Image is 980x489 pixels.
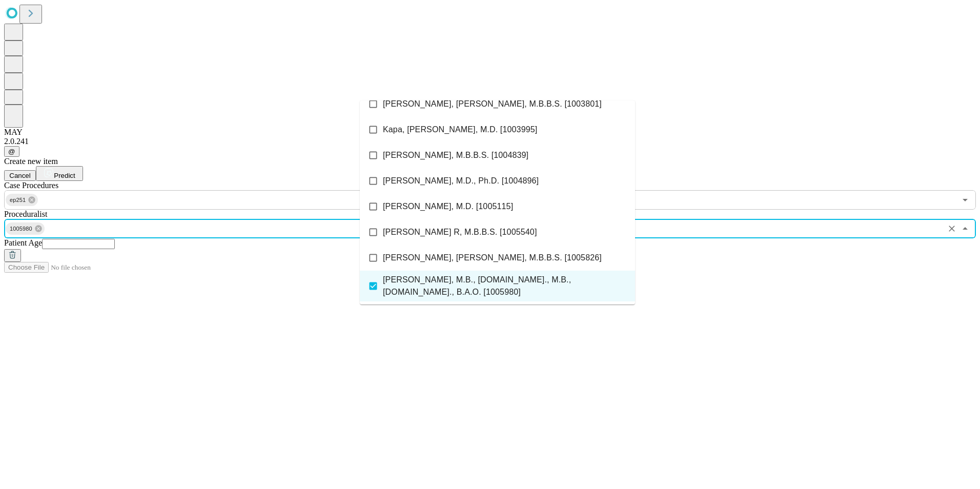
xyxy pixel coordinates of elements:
span: [PERSON_NAME], M.D., Ph.D. [1004896] [383,175,539,187]
span: [PERSON_NAME], [PERSON_NAME], M.B.B.S. [1003801] [383,98,602,110]
span: Proceduralist [4,210,47,218]
span: Cancel [9,172,31,179]
button: Predict [36,166,83,181]
span: Predict [54,172,75,179]
span: [PERSON_NAME] R, M.B.B.S. [1005540] [383,226,537,238]
span: [PERSON_NAME], M.D. [1005115] [383,200,513,213]
span: Kapa, [PERSON_NAME], M.D. [1003995] [383,124,537,136]
span: ep251 [6,194,30,206]
button: Clear [945,221,959,236]
div: 1005980 [6,222,45,235]
div: MAY [4,128,976,137]
button: Cancel [4,170,36,181]
div: 2.0.241 [4,137,976,146]
span: [PERSON_NAME], M.B., [DOMAIN_NAME]., M.B., [DOMAIN_NAME]., B.A.O. [1005980] [383,274,627,298]
button: Open [958,193,972,207]
div: ep251 [6,194,38,206]
button: Close [958,221,972,236]
span: Create new item [4,157,58,166]
span: [PERSON_NAME], M.B.B.S. [1004839] [383,149,528,161]
span: Patient Age [4,238,42,247]
span: @ [8,148,15,155]
button: @ [4,146,19,157]
span: 1005980 [6,223,36,235]
span: Scheduled Procedure [4,181,58,190]
span: [PERSON_NAME], [PERSON_NAME], M.B.B.S. [1005826] [383,252,602,264]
